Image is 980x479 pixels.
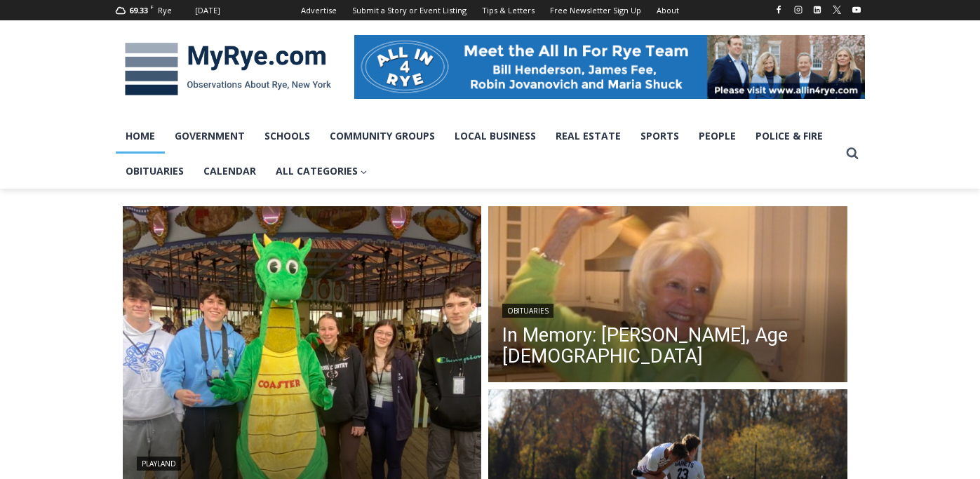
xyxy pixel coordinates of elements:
a: All Categories [266,154,377,189]
div: Rye [158,4,172,17]
a: YouTube [848,1,865,18]
a: Home [116,119,165,154]
a: Obituaries [116,154,194,189]
a: Sports [631,119,689,154]
a: Read More In Memory: Barbara de Frondeville, Age 88 [488,206,847,386]
a: Real Estate [546,119,631,154]
a: Linkedin [809,1,826,18]
div: [DATE] [195,4,220,17]
img: MyRye.com [116,33,340,106]
a: Schools [255,119,320,154]
img: All in for Rye [354,35,865,98]
a: Calendar [194,154,266,189]
a: Facebook [770,1,787,18]
a: People [689,119,746,154]
span: All Categories [276,163,368,179]
button: View Search Form [840,141,865,166]
a: Obituaries [502,304,553,318]
a: Police & Fire [746,119,833,154]
span: 69.33 [129,5,148,15]
a: Government [165,119,255,154]
span: F [150,3,154,11]
nav: Primary Navigation [116,119,840,189]
a: Local Business [445,119,546,154]
a: In Memory: [PERSON_NAME], Age [DEMOGRAPHIC_DATA] [502,325,833,367]
a: Community Groups [320,119,445,154]
a: Playland [137,457,181,471]
img: Obituary - Barbara defrondeville [488,206,847,386]
a: X [828,1,845,18]
a: Instagram [790,1,807,18]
